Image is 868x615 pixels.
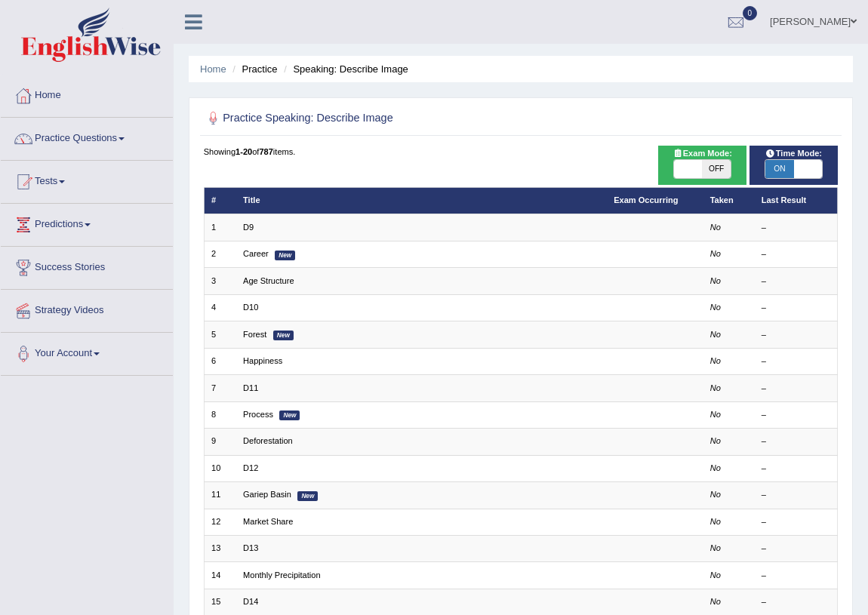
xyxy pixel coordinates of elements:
[762,355,830,367] div: –
[762,463,830,475] div: –
[762,543,830,555] div: –
[743,6,758,20] span: 0
[243,543,258,552] a: D13
[614,195,678,204] a: Exam Occurring
[710,276,721,285] em: No
[204,268,236,294] td: 3
[204,146,839,158] div: Showing of items.
[204,536,236,562] td: 13
[658,146,747,185] div: Show exams occurring in exams
[243,490,291,499] a: Gariep Basin
[243,223,254,232] a: D9
[297,491,318,501] em: New
[204,321,236,348] td: 5
[710,249,721,258] em: No
[1,204,173,241] a: Predictions
[243,330,266,339] a: Forest
[243,517,293,526] a: Market Share
[1,290,173,327] a: Strategy Videos
[259,147,272,156] b: 787
[204,429,236,455] td: 9
[762,302,830,314] div: –
[710,303,721,312] em: No
[762,435,830,447] div: –
[204,375,236,401] td: 7
[765,160,793,178] span: ON
[204,109,597,128] h2: Practice Speaking: Describe Image
[243,383,258,392] a: D11
[762,248,830,260] div: –
[204,589,236,615] td: 15
[204,241,236,267] td: 2
[762,275,830,288] div: –
[760,147,826,161] span: Time Mode:
[762,596,830,608] div: –
[243,410,273,419] a: Process
[1,247,173,284] a: Success Stories
[1,118,173,155] a: Practice Questions
[243,303,258,312] a: D10
[204,401,236,428] td: 8
[243,463,258,472] a: D12
[762,489,830,501] div: –
[762,516,830,528] div: –
[754,187,838,214] th: Last Result
[243,436,293,445] a: Deforestation
[204,214,236,241] td: 1
[710,330,721,339] em: No
[1,75,173,112] a: Home
[243,276,294,285] a: Age Structure
[762,570,830,582] div: –
[204,562,236,589] td: 14
[229,62,277,76] li: Practice
[667,147,737,161] span: Exam Mode:
[243,249,269,258] a: Career
[204,509,236,535] td: 12
[762,222,830,234] div: –
[710,463,721,472] em: No
[235,147,252,156] b: 1-20
[710,490,721,499] em: No
[204,482,236,509] td: 11
[1,161,173,198] a: Tests
[762,383,830,395] div: –
[703,187,754,214] th: Taken
[1,333,173,371] a: Your Account
[710,570,721,580] em: No
[710,223,721,232] em: No
[710,517,721,526] em: No
[710,543,721,552] em: No
[710,356,721,365] em: No
[710,410,721,419] em: No
[200,63,226,75] a: Home
[710,383,721,392] em: No
[243,597,258,606] a: D14
[762,409,830,421] div: –
[279,411,300,420] em: New
[702,160,730,178] span: OFF
[204,294,236,321] td: 4
[280,62,408,76] li: Speaking: Describe Image
[275,251,295,260] em: New
[204,348,236,374] td: 6
[762,329,830,341] div: –
[236,187,607,214] th: Title
[710,597,721,606] em: No
[243,356,282,365] a: Happiness
[273,331,294,340] em: New
[710,436,721,445] em: No
[243,570,321,580] a: Monthly Precipitation
[204,455,236,481] td: 10
[204,187,236,214] th: #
